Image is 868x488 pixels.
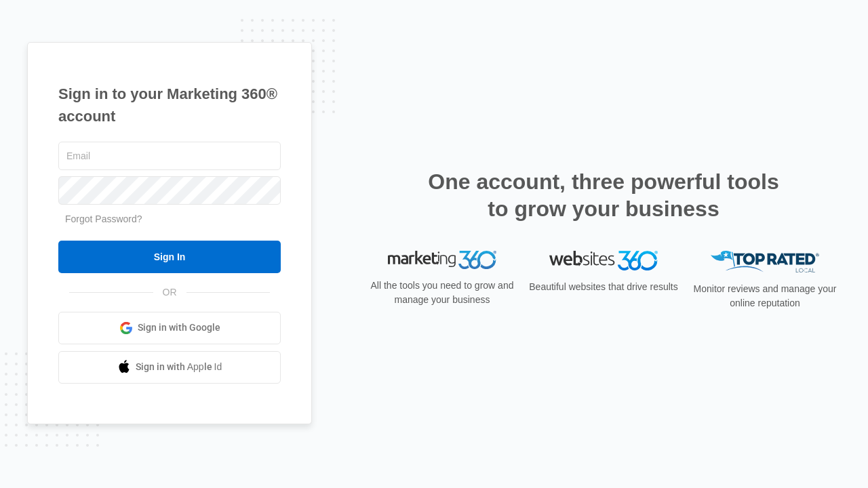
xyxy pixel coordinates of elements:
[58,351,281,384] a: Sign in with Apple Id
[136,360,222,374] span: Sign in with Apple Id
[138,321,220,335] span: Sign in with Google
[689,282,841,310] p: Monitor reviews and manage your online reputation
[366,279,518,307] p: All the tools you need to grow and manage your business
[58,312,281,344] a: Sign in with Google
[528,280,679,294] p: Beautiful websites that drive results
[58,83,281,127] h1: Sign in to your Marketing 360® account
[153,285,186,300] span: OR
[711,251,819,273] img: Top Rated Local
[65,213,142,224] a: Forgot Password?
[549,251,658,270] img: Websites 360
[58,241,281,273] input: Sign In
[424,168,783,222] h2: One account, three powerful tools to grow your business
[388,251,496,270] img: Marketing 360
[58,142,281,170] input: Email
